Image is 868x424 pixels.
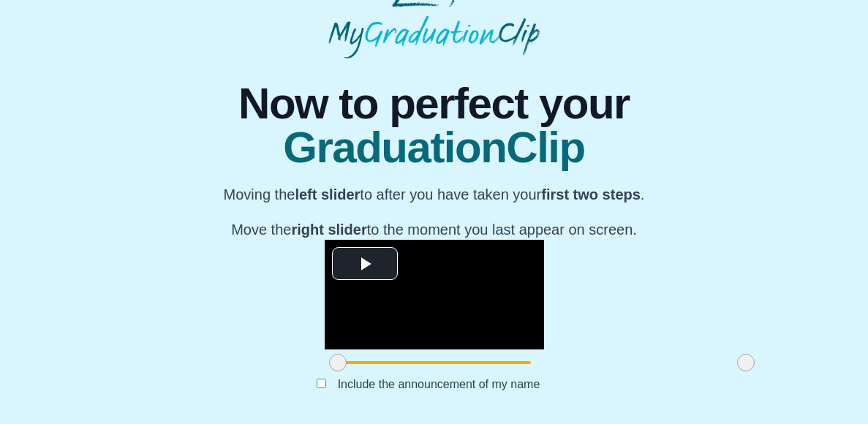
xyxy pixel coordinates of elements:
[295,186,360,202] b: left slider
[224,82,645,126] span: Now to perfect your
[325,240,544,349] div: Video Player
[326,372,552,396] label: Include the announcement of my name
[332,247,398,280] button: Play Video
[224,184,645,205] p: Moving the to after you have taken your .
[541,186,641,202] b: first two steps
[224,219,645,240] p: Move the to the moment you last appear on screen.
[291,222,366,238] b: right slider
[224,126,645,170] span: GraduationClip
